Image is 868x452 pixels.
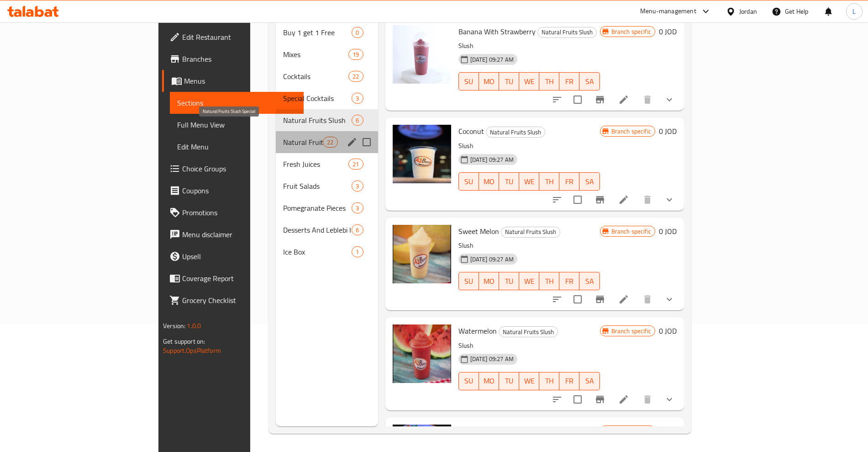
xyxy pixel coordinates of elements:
[486,127,545,138] span: Natural Fruits Slush
[182,251,296,262] span: Upsell
[283,115,352,126] span: Natural Fruits Slush
[467,55,517,64] span: [DATE] 09:27 AM
[659,25,677,38] h6: 0 JOD
[664,194,675,205] svg: Show Choices
[162,70,303,92] a: Menus
[163,320,185,332] span: Version:
[568,190,587,209] span: Select to update
[458,240,600,251] p: Slush
[519,72,539,90] button: WE
[503,275,516,288] span: TU
[283,93,352,104] div: Special Cocktails
[276,87,378,109] div: Special Cocktails3
[393,225,451,283] img: Sweet Melon
[276,109,378,131] div: Natural Fruits Slush6
[503,175,516,188] span: TU
[523,374,536,388] span: WE
[637,288,658,310] button: delete
[483,374,495,388] span: MO
[458,124,484,138] span: Coconut
[177,141,296,152] span: Edit Menu
[501,227,560,238] div: Natural Fruits Slush
[559,72,579,90] button: FR
[579,72,600,90] button: SA
[618,194,629,205] a: Edit menu item
[483,75,495,88] span: MO
[276,175,378,197] div: Fruit Salads3
[187,320,201,332] span: 1.0.0
[177,97,296,108] span: Sections
[583,175,596,188] span: SA
[467,255,517,264] span: [DATE] 09:27 AM
[182,185,296,196] span: Coupons
[458,424,479,438] span: Mango
[658,388,680,410] button: show more
[499,172,519,191] button: TU
[276,241,378,263] div: Ice Box1
[163,335,205,347] span: Get support on:
[499,72,519,90] button: TU
[283,49,348,60] span: Mixes
[182,163,296,174] span: Choice Groups
[664,94,675,105] svg: Show Choices
[393,25,451,84] img: Banana With Strawberry
[519,372,539,390] button: WE
[352,94,363,103] span: 3
[352,116,363,125] span: 6
[486,127,545,138] div: Natural Fruits Slush
[608,27,655,36] span: Branch specific
[539,372,559,390] button: TH
[163,345,221,356] a: Support.OpsPlatform
[349,72,363,81] span: 22
[393,324,451,383] img: Watermelon
[539,172,559,191] button: TH
[579,372,600,390] button: SA
[563,75,576,88] span: FR
[563,175,576,188] span: FR
[182,32,296,43] span: Edit Restaurant
[276,197,378,219] div: Pomegranate Pieces3
[283,181,352,191] div: Fruit Salads
[608,327,655,335] span: Branch specific
[170,136,303,158] a: Edit Menu
[162,158,303,180] a: Choice Groups
[658,288,680,310] button: show more
[499,327,558,337] span: Natural Fruits Slush
[162,267,303,289] a: Coverage Report
[483,175,495,188] span: MO
[349,160,363,169] span: 21
[352,182,363,191] span: 3
[283,137,323,148] span: Natural Fruits Slush Special
[162,289,303,311] a: Grocery Checklist
[323,138,337,147] span: 22
[458,324,497,338] span: Watermelon
[458,140,600,152] p: Slush
[182,273,296,284] span: Coverage Report
[563,374,576,388] span: FR
[463,275,475,288] span: SU
[276,153,378,175] div: Fresh Juices21
[182,53,296,64] span: Branches
[503,75,516,88] span: TU
[481,426,541,437] div: Natural Fruits Slush
[539,72,559,90] button: TH
[739,6,757,16] div: Jordan
[283,246,352,257] span: Ice Box
[664,394,675,405] svg: Show Choices
[323,137,337,148] div: items
[458,372,479,390] button: SU
[458,40,600,52] p: Slush
[664,294,675,305] svg: Show Choices
[352,202,363,213] div: items
[543,75,556,88] span: TH
[538,27,596,37] span: Natural Fruits Slush
[162,48,303,70] a: Branches
[276,18,378,266] nav: Menu sections
[283,202,352,213] span: Pomegranate Pieces
[463,374,475,388] span: SU
[345,135,359,149] button: edit
[559,272,579,290] button: FR
[182,207,296,218] span: Promotions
